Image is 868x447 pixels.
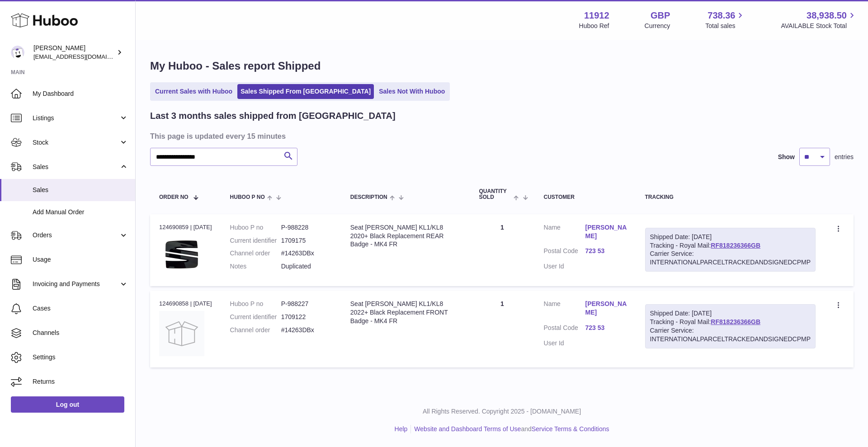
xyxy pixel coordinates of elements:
[33,138,119,147] span: Stock
[579,22,609,30] div: Huboo Ref
[645,22,670,30] div: Currency
[230,313,281,321] dt: Current identifier
[350,223,461,249] div: Seat [PERSON_NAME] KL1/KL8 2020+ Black Replacement REAR Badge - MK4 FR
[159,223,212,231] div: 124690859 | [DATE]
[711,242,760,249] a: RF818236366GB
[33,208,128,216] span: Add Manual Order
[230,249,281,258] dt: Channel order
[33,231,119,240] span: Orders
[544,223,585,243] dt: Name
[281,313,332,321] dd: 1709122
[650,233,811,241] div: Shipped Date: [DATE]
[150,110,396,122] h2: Last 3 months sales shipped from [GEOGRAPHIC_DATA]
[281,249,332,258] dd: #14263DBx
[650,249,811,267] div: Carrier Service: INTERNATIONALPARCELTRACKEDANDSIGNEDCPMP
[479,188,511,200] span: Quantity Sold
[651,9,670,22] strong: GBP
[395,425,408,433] a: Help
[11,396,124,413] a: Log out
[33,53,133,60] span: [EMAIL_ADDRESS][DOMAIN_NAME]
[159,311,204,356] img: no-photo.jpg
[150,131,851,141] h3: This page is updated every 15 minutes
[33,186,128,194] span: Sales
[544,324,585,334] dt: Postal Code
[11,46,24,59] img: info@carbonmyride.com
[159,300,212,308] div: 124690858 | [DATE]
[645,304,816,348] div: Tracking - Royal Mail:
[544,194,627,200] div: Customer
[33,304,128,313] span: Cases
[835,153,854,161] span: entries
[33,163,119,171] span: Sales
[470,214,534,286] td: 1
[650,309,811,318] div: Shipped Date: [DATE]
[544,262,585,271] dt: User Id
[414,425,521,433] a: Website and Dashboard Terms of Use
[470,291,534,367] td: 1
[143,407,861,416] p: All Rights Reserved. Copyright 2025 - [DOMAIN_NAME]
[33,255,128,264] span: Usage
[33,89,128,98] span: My Dashboard
[230,194,265,200] span: Huboo P no
[281,326,332,334] dd: #14263DBx
[350,194,387,200] span: Description
[376,84,448,99] a: Sales Not With Huboo
[33,377,128,386] span: Returns
[230,236,281,245] dt: Current identifier
[544,247,585,258] dt: Postal Code
[33,114,119,122] span: Listings
[585,223,627,240] a: [PERSON_NAME]
[230,262,281,271] dt: Notes
[705,22,745,30] span: Total sales
[585,300,627,317] a: [PERSON_NAME]
[281,223,332,232] dd: P-988228
[237,84,374,99] a: Sales Shipped From [GEOGRAPHIC_DATA]
[350,300,461,325] div: Seat [PERSON_NAME] KL1/KL8 2022+ Black Replacement FRONT Badge - MK4 FR
[585,247,627,255] a: 723 53
[33,329,128,337] span: Channels
[33,280,119,288] span: Invoicing and Payments
[411,425,609,433] li: and
[778,153,795,161] label: Show
[645,194,816,200] div: Tracking
[781,22,857,30] span: AVAILABLE Stock Total
[230,326,281,334] dt: Channel order
[708,9,735,22] span: 738.36
[33,353,128,362] span: Settings
[544,339,585,348] dt: User Id
[230,300,281,308] dt: Huboo P no
[544,300,585,319] dt: Name
[150,59,854,73] h1: My Huboo - Sales report Shipped
[281,262,332,271] p: Duplicated
[584,9,609,22] strong: 11912
[705,9,745,30] a: 738.36 Total sales
[645,228,816,272] div: Tracking - Royal Mail:
[159,234,204,275] img: $_10.JPG
[33,44,115,61] div: [PERSON_NAME]
[230,223,281,232] dt: Huboo P no
[281,236,332,245] dd: 1709175
[711,318,760,325] a: RF818236366GB
[650,326,811,343] div: Carrier Service: INTERNATIONALPARCELTRACKEDANDSIGNEDCPMP
[532,425,609,433] a: Service Terms & Conditions
[585,324,627,332] a: 723 53
[807,9,847,22] span: 38,938.50
[281,300,332,308] dd: P-988227
[159,194,189,200] span: Order No
[152,84,236,99] a: Current Sales with Huboo
[781,9,857,30] a: 38,938.50 AVAILABLE Stock Total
